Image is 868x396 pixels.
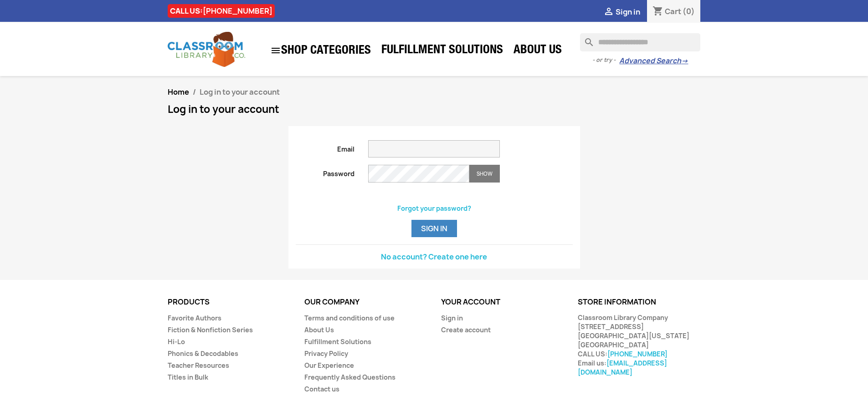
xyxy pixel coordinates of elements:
img: Classroom Library Company [168,32,245,67]
a: Fiction & Nonfiction Series [168,325,253,334]
i: shopping_cart [652,6,663,17]
span: Log in to your account [200,87,280,97]
a: Teacher Resources [168,361,229,370]
i: search [580,33,591,44]
span: Cart [665,6,681,16]
a: Our Experience [304,361,354,370]
label: Email [289,140,362,154]
a: Terms and conditions of use [304,314,395,322]
span: Sign in [616,7,640,17]
input: Search [580,33,700,51]
a: Contact us [304,385,339,393]
a: [EMAIL_ADDRESS][DOMAIN_NAME] [578,359,667,376]
p: Products [168,298,291,306]
a: About Us [509,42,566,60]
span: → [681,56,688,66]
i:  [603,7,614,18]
a: Create account [441,325,491,334]
input: Password input [368,165,469,183]
a: No account? Create one here [381,252,487,262]
a:  Sign in [603,7,640,17]
a: Titles in Bulk [168,373,208,381]
a: Forgot your password? [397,204,471,213]
p: Store information [578,298,701,306]
a: About Us [304,325,334,334]
a: SHOP CATEGORIES [266,41,375,61]
span: - or try - [592,56,619,65]
a: Privacy Policy [304,349,348,358]
div: Classroom Library Company [STREET_ADDRESS] [GEOGRAPHIC_DATA][US_STATE] [GEOGRAPHIC_DATA] CALL US:... [578,313,701,377]
h1: Log in to your account [168,104,701,115]
i:  [270,45,281,56]
button: Sign in [411,220,457,237]
p: Our company [304,298,427,306]
a: Fulfillment Solutions [377,42,508,60]
a: Advanced Search→ [619,56,688,66]
label: Password [289,165,362,178]
span: (0) [683,6,695,16]
a: Favorite Authors [168,314,221,322]
a: Your account [441,297,500,307]
a: Hi-Lo [168,337,185,346]
a: Frequently Asked Questions [304,373,395,381]
a: Phonics & Decodables [168,349,238,358]
button: Show [469,165,500,183]
a: Home [168,87,189,97]
div: CALL US: [168,4,275,18]
a: Fulfillment Solutions [304,337,371,346]
a: [PHONE_NUMBER] [607,350,668,358]
a: [PHONE_NUMBER] [203,6,272,16]
a: Sign in [441,314,463,322]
